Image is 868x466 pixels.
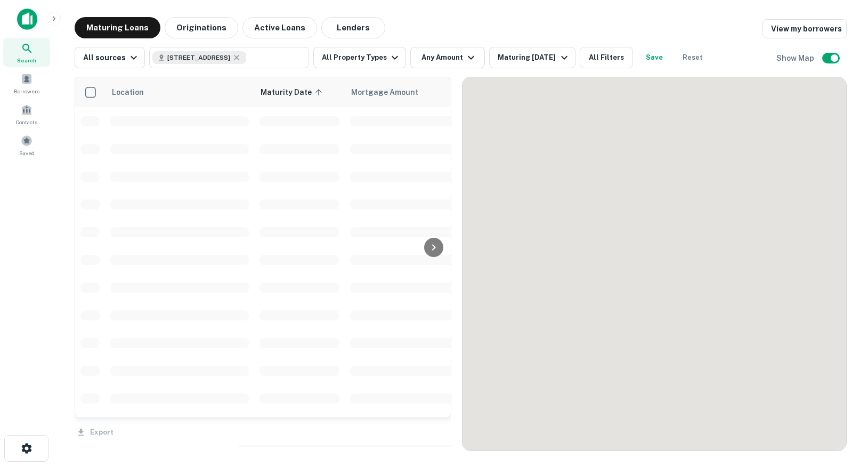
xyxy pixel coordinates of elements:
th: Mortgage Amount [345,77,462,107]
div: Maturing [DATE] [498,51,570,64]
span: Mortgage Amount [351,86,432,99]
button: All Property Types [313,47,406,68]
a: View my borrowers [762,19,847,38]
button: Maturing [DATE] [489,47,575,68]
th: Location [105,77,254,107]
div: 0 0 [463,77,846,451]
a: Search [3,38,50,67]
button: Active Loans [242,17,317,38]
a: Saved [3,131,50,159]
a: Borrowers [3,69,50,98]
button: Lenders [321,17,385,38]
button: Originations [165,17,238,38]
div: All sources [83,51,140,64]
h6: Show Map [776,52,816,64]
span: Saved [19,149,35,157]
span: Borrowers [14,87,39,95]
span: [STREET_ADDRESS] [167,53,230,62]
span: Maturity Date [261,86,326,99]
button: Maturing Loans [75,17,160,38]
button: All sources [75,47,145,68]
iframe: Chat Widget [815,381,868,432]
img: capitalize-icon.png [17,9,37,30]
span: Location [111,86,144,99]
button: Reset [676,47,710,68]
button: Save your search to get updates of matches that match your search criteria. [637,47,671,68]
span: Contacts [16,118,37,126]
span: Search [17,56,36,65]
a: Contacts [3,100,50,128]
th: Maturity Date [254,77,345,107]
button: Any Amount [410,47,485,68]
button: All Filters [580,47,633,68]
